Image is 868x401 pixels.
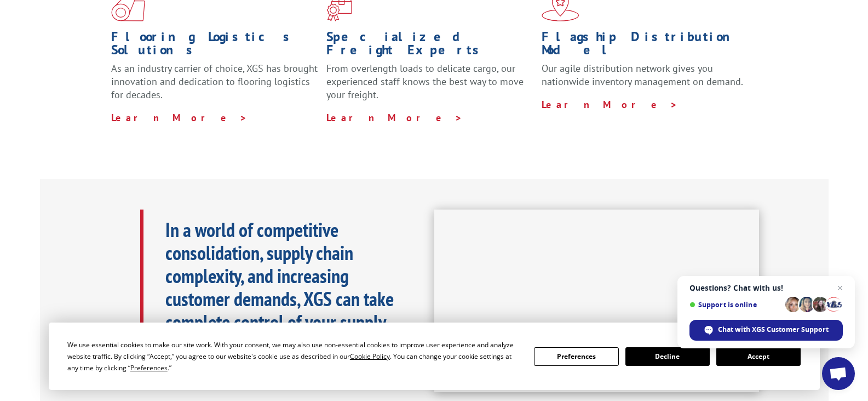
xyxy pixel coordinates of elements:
[111,62,318,101] span: As an industry carrier of choice, XGS has brought innovation and dedication to flooring logistics...
[542,30,749,62] h1: Flagship Distribution Model
[718,325,829,335] span: Chat with XGS Customer Support
[434,210,759,393] iframe: XGS Logistics Solutions
[326,62,533,111] p: From overlength loads to delicate cargo, our experienced staff knows the best way to move your fr...
[822,357,855,390] div: Open chat
[542,98,678,111] a: Learn More >
[165,217,394,381] b: In a world of competitive consolidation, supply chain complexity, and increasing customer demands...
[625,347,710,366] button: Decline
[716,347,801,366] button: Accept
[49,323,820,390] div: Cookie Consent Prompt
[350,352,390,361] span: Cookie Policy
[67,339,521,374] div: We use essential cookies to make our site work. With your consent, we may also use non-essential ...
[130,363,168,372] span: Preferences
[111,30,318,62] h1: Flooring Logistics Solutions
[833,281,847,295] span: Close chat
[689,301,781,309] span: Support is online
[111,111,248,124] a: Learn More >
[326,111,463,124] a: Learn More >
[326,30,533,62] h1: Specialized Freight Experts
[542,62,743,88] span: Our agile distribution network gives you nationwide inventory management on demand.
[534,347,618,366] button: Preferences
[689,284,843,292] span: Questions? Chat with us!
[689,320,843,341] div: Chat with XGS Customer Support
